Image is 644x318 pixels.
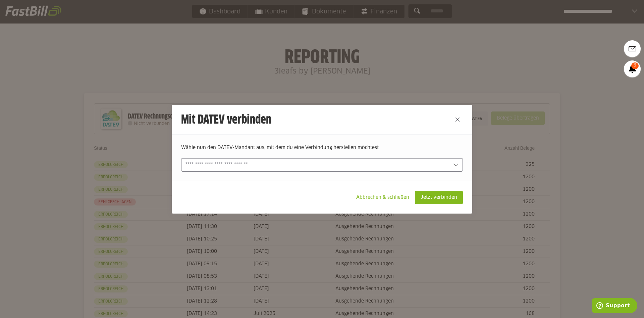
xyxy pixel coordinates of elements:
[631,62,639,69] span: 6
[351,191,415,204] sl-button: Abbrechen & schließen
[181,144,463,151] p: Wähle nun den DATEV-Mandant aus, mit dem du eine Verbindung herstellen möchtest
[415,191,463,204] sl-button: Jetzt verbinden
[624,60,641,77] a: 6
[592,298,637,315] iframe: Öffnet ein Widget, in dem Sie weitere Informationen finden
